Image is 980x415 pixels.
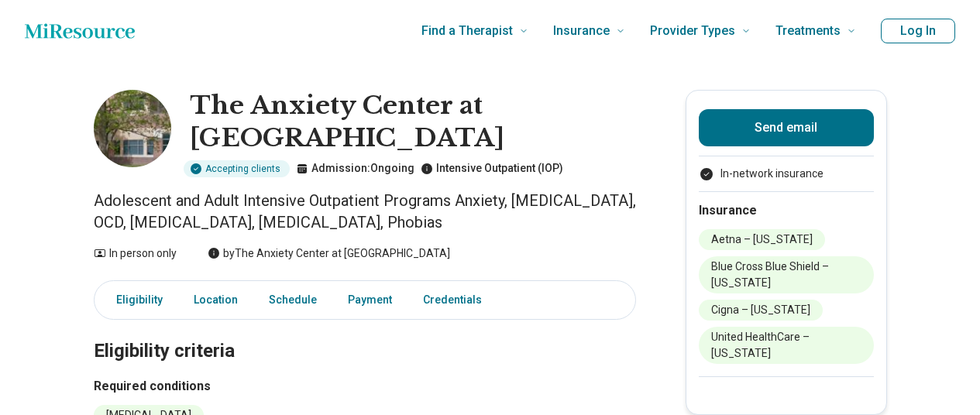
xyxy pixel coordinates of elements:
li: In-network insurance [699,166,874,182]
div: by The Anxiety Center at [GEOGRAPHIC_DATA] [208,245,450,262]
button: Send email [699,109,874,146]
li: Cigna – [US_STATE] [699,300,823,321]
a: Eligibility [98,284,172,316]
span: Find a Therapist [421,20,513,42]
h2: Eligibility criteria [94,301,636,365]
h2: Insurance [699,201,874,220]
h1: The Anxiety Center at [GEOGRAPHIC_DATA] [190,90,636,154]
ul: Payment options [699,166,874,182]
li: Blue Cross Blue Shield – [US_STATE] [699,256,874,293]
p: Adolescent and Adult Intensive Outpatient Programs Anxiety, [MEDICAL_DATA], OCD, [MEDICAL_DATA], ... [94,190,636,233]
p: Intensive Outpatient (IOP) [421,160,563,177]
li: Aetna – [US_STATE] [699,229,825,250]
div: In person only [94,245,177,262]
span: Insurance [553,20,610,42]
span: Treatments [775,20,841,42]
a: Home page [25,15,135,46]
li: United HealthCare – [US_STATE] [699,327,874,364]
p: Admission: Ongoing [296,160,414,177]
button: Log In [881,19,955,43]
h3: Required conditions [94,377,636,396]
a: Schedule [260,284,326,316]
a: Location [184,284,247,316]
a: Payment [339,284,401,316]
span: Provider Types [650,20,735,42]
a: Credentials [414,284,500,316]
div: Accepting clients [184,160,290,177]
